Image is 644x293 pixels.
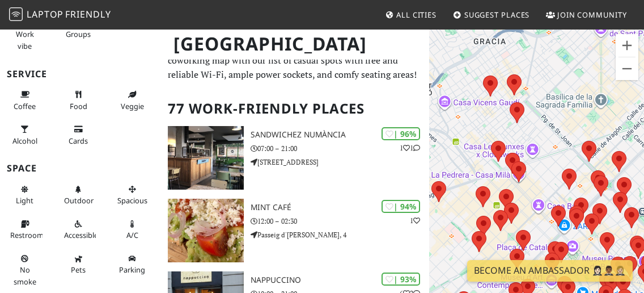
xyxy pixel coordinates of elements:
p: 12:00 – 02:30 [251,216,430,227]
h2: 77 Work-Friendly Places [168,91,422,126]
span: Parking [119,265,145,275]
a: All Cities [380,5,441,25]
span: Food [70,101,87,111]
div: | 93% [382,273,420,286]
span: Coffee [14,101,36,111]
span: Outdoor area [64,195,94,206]
img: SandwiChez Numància [168,126,244,190]
a: SandwiChez Numància | 96% 11 SandwiChez Numància 07:00 – 21:00 [STREET_ADDRESS] [161,126,429,190]
span: Join Community [557,10,627,20]
span: Suggest Places [464,10,530,20]
a: Join Community [541,5,632,25]
span: Natural light [16,195,33,206]
button: Outdoor [61,180,97,210]
h1: [GEOGRAPHIC_DATA] [164,28,427,60]
span: Spacious [117,195,147,206]
button: Alcohol [7,120,43,150]
button: Coffee [7,85,43,115]
a: LaptopFriendly LaptopFriendly [9,5,111,25]
img: LaptopFriendly [9,7,23,21]
button: Restroom [7,215,43,245]
button: A/C [114,215,150,245]
span: All Cities [396,10,437,20]
p: 07:00 – 21:00 [251,143,430,154]
a: Become an Ambassador 🤵🏻‍♀️🤵🏾‍♂️🤵🏼‍♀️ [467,260,633,282]
button: Work vibe [7,14,43,55]
a: Mint Café | 94% 1 Mint Café 12:00 – 02:30 Passeig d'[PERSON_NAME], 4 [161,199,429,262]
button: Food [61,85,97,115]
h3: Space [7,163,154,174]
p: 1 [410,215,420,226]
span: Laptop [27,8,63,20]
button: Light [7,180,43,210]
span: Accessible [64,230,98,240]
span: Group tables [66,29,91,39]
button: Alejar [616,57,638,80]
p: 1 1 [400,143,420,153]
p: [STREET_ADDRESS] [251,157,430,168]
a: Suggest Places [448,5,535,25]
img: Mint Café [168,199,244,262]
span: Air conditioned [126,230,138,240]
span: Credit cards [69,136,88,146]
button: Cards [61,120,97,150]
button: Accessible [61,215,97,245]
button: Veggie [114,85,150,115]
span: Alcohol [12,136,37,146]
button: Acercar [616,34,638,57]
button: No smoke [7,249,43,291]
button: Pets [61,249,97,279]
span: Smoke free [14,265,36,286]
h3: Mint Café [251,203,430,212]
h3: Service [7,69,154,79]
span: Restroom [10,230,44,240]
h3: Nappuccino [251,275,430,285]
div: | 96% [382,127,420,140]
div: | 94% [382,200,420,213]
h3: SandwiChez Numància [251,130,430,140]
span: Pet friendly [71,265,86,275]
button: Parking [114,249,150,279]
button: Spacious [114,180,150,210]
p: Passeig d'[PERSON_NAME], 4 [251,229,430,240]
span: People working [16,29,34,51]
span: Friendly [65,8,111,20]
span: Veggie [121,101,144,111]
